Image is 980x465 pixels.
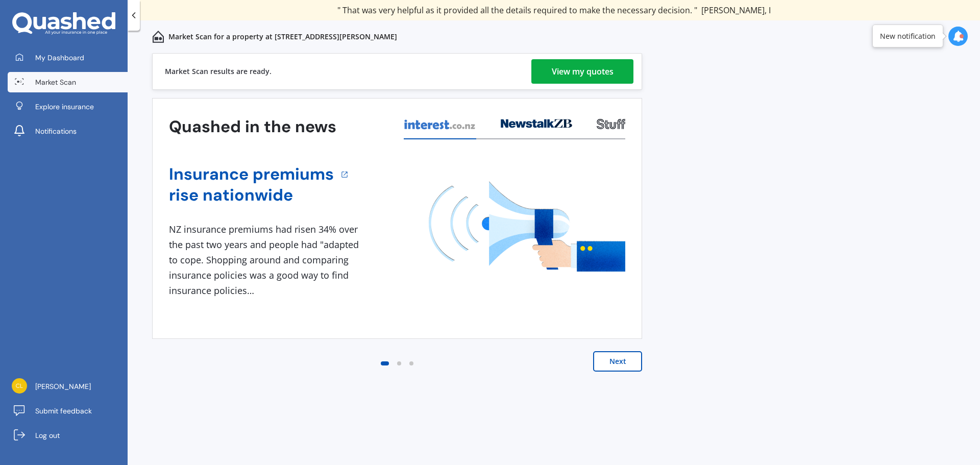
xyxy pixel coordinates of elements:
[429,181,625,272] img: media image
[169,164,334,185] a: Insurance premiums
[165,54,272,89] div: Market Scan results are ready.
[168,32,397,42] p: Market Scan for a property at [STREET_ADDRESS][PERSON_NAME]
[35,430,60,440] span: Log out
[552,59,614,84] div: View my quotes
[152,31,164,43] img: home-and-contents.b802091223b8502ef2dd.svg
[35,126,77,136] span: Notifications
[8,425,128,446] a: Log out
[35,102,94,112] span: Explore insurance
[35,406,92,416] span: Submit feedback
[8,121,128,141] a: Notifications
[8,376,128,397] a: [PERSON_NAME]
[8,72,128,92] a: Market Scan
[169,222,363,298] div: NZ insurance premiums had risen 34% over the past two years and people had "adapted to cope. Shop...
[880,31,936,41] div: New notification
[8,401,128,421] a: Submit feedback
[593,351,642,372] button: Next
[35,77,76,87] span: Market Scan
[35,53,84,63] span: My Dashboard
[8,47,128,68] a: My Dashboard
[169,116,336,137] h3: Quashed in the news
[35,381,91,391] span: [PERSON_NAME]
[169,185,334,206] a: rise nationwide
[12,378,27,394] img: a6bbd774318d1b0c21410d7470eca415
[8,96,128,117] a: Explore insurance
[531,59,633,84] a: View my quotes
